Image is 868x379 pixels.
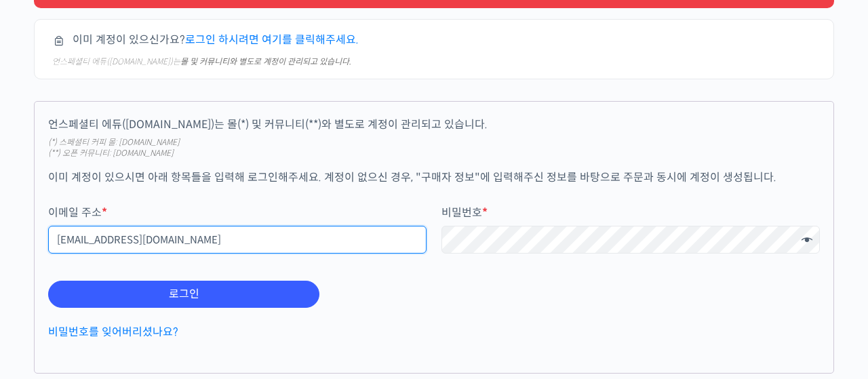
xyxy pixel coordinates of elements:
[52,56,812,68] div: 언스페셜티 에듀([DOMAIN_NAME])는
[124,287,140,298] span: 대화
[34,19,834,79] div: 이미 계정이 있으신가요?
[180,56,351,66] strong: 몰 및 커뮤니티와 별도로 계정이 관리되고 있습니다.
[90,266,175,300] a: 대화
[4,266,90,300] a: 홈
[48,207,427,219] label: 이메일 주소
[210,287,226,298] span: 설정
[441,207,820,219] label: 비밀번호
[48,137,820,158] div: (*) 스페셜티 커피 몰: [DOMAIN_NAME] (**) 오픈 커뮤니티: [DOMAIN_NAME]
[48,325,178,339] a: 비밀번호를 잊어버리셨나요?
[43,287,51,298] span: 홈
[48,168,820,186] p: 이미 계정이 있으시면 아래 항목들을 입력해 로그인해주세요. 계정이 없으신 경우, "구매자 정보"에 입력해주신 정보를 바탕으로 주문과 동시에 계정이 생성됩니다.
[175,266,260,300] a: 설정
[185,33,359,47] a: 로그인 하시려면 여기를 클릭해주세요.
[48,115,820,134] p: 언스페셜티 에듀([DOMAIN_NAME])는 몰(*) 및 커뮤니티(**)와 별도로 계정이 관리되고 있습니다.
[48,281,319,308] button: 로그인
